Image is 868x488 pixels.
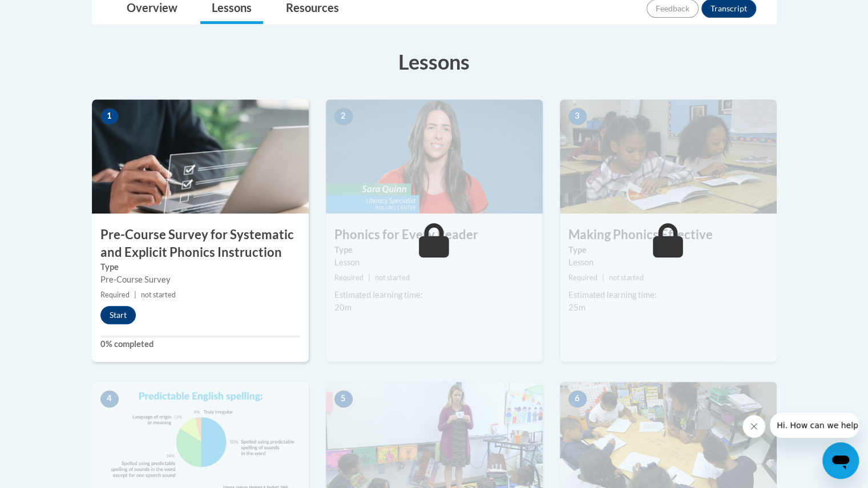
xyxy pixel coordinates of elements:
[568,244,768,256] label: Type
[368,273,370,282] span: |
[100,261,300,273] label: Type
[602,273,604,282] span: |
[326,226,543,244] h3: Phonics for Every Reader
[141,291,176,299] span: not started
[334,303,352,312] span: 20m
[334,108,353,125] span: 2
[100,338,300,350] label: 0% completed
[334,390,353,408] span: 5
[568,256,768,269] div: Lesson
[770,413,859,438] iframe: Message from company
[100,273,300,286] div: Pre-Course Survey
[134,291,136,299] span: |
[568,303,586,312] span: 25m
[568,289,768,301] div: Estimated learning time:
[334,289,534,301] div: Estimated learning time:
[568,108,587,125] span: 3
[334,256,534,269] div: Lesson
[100,108,119,125] span: 1
[326,99,543,213] img: Course Image
[92,47,777,76] h3: Lessons
[92,226,309,261] h3: Pre-Course Survey for Systematic and Explicit Phonics Instruction
[560,99,777,213] img: Course Image
[100,291,130,299] span: Required
[92,99,309,213] img: Course Image
[568,390,587,408] span: 6
[560,226,777,244] h3: Making Phonics Effective
[742,415,765,438] iframe: Close message
[100,390,119,408] span: 4
[100,306,136,324] button: Start
[568,273,597,282] span: Required
[334,244,534,256] label: Type
[822,442,859,479] iframe: Button to launch messaging window
[609,273,644,282] span: not started
[7,8,92,17] span: Hi. How can we help?
[334,273,364,282] span: Required
[375,273,410,282] span: not started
